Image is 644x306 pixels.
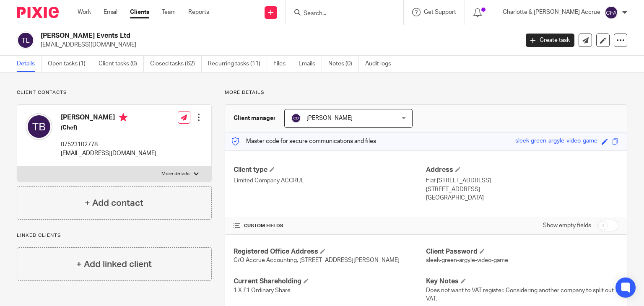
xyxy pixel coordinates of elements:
span: Get Support [424,9,456,15]
img: Pixie [17,7,59,18]
img: svg%3E [291,113,301,123]
a: Client tasks (0) [99,56,144,72]
a: Clients [130,8,149,16]
p: Limited Company ACCRUE [234,176,426,185]
img: svg%3E [605,6,618,19]
p: More details [161,171,190,177]
h4: Key Notes [426,277,618,286]
a: Details [17,56,42,72]
p: [STREET_ADDRESS] [426,185,618,194]
p: [GEOGRAPHIC_DATA] [426,194,618,202]
p: [EMAIL_ADDRESS][DOMAIN_NAME] [61,149,156,158]
span: C/O Accrue Accounting, [STREET_ADDRESS][PERSON_NAME] [234,257,400,263]
h4: Client Password [426,247,618,256]
div: sleek-green-argyle-video-game [515,137,597,146]
a: Reports [188,8,209,16]
p: Client contacts [17,89,212,96]
h4: + Add linked client [76,258,152,271]
img: svg%3E [17,31,34,49]
h4: + Add contact [85,197,143,210]
input: Search [303,10,378,18]
h4: Address [426,166,618,174]
label: Show empty fields [543,221,591,230]
p: Charlotte & [PERSON_NAME] Accrue [503,8,600,16]
span: sleek-green-argyle-video-game [426,257,508,263]
p: [EMAIL_ADDRESS][DOMAIN_NAME] [41,41,513,49]
a: Work [78,8,91,16]
a: Notes (0) [328,56,359,72]
h4: Current Shareholding [234,277,426,286]
a: Files [273,56,292,72]
span: 1 X £1 Ordinary Share [234,288,291,293]
a: Recurring tasks (11) [208,56,267,72]
a: Create task [526,34,574,47]
p: Master code for secure communications and files [231,137,376,145]
h4: Client type [234,166,426,174]
h4: [PERSON_NAME] [61,113,156,124]
span: Does not want to VAT register. Considering another company to split out VAT. [426,288,614,302]
h2: [PERSON_NAME] Events Ltd [41,31,419,40]
p: Flat [STREET_ADDRESS] [426,176,618,185]
a: Team [162,8,176,16]
p: 07523102778 [61,140,156,149]
a: Emails [299,56,322,72]
h4: Registered Office Address [234,247,426,256]
p: More details [225,89,627,96]
span: [PERSON_NAME] [306,115,353,121]
p: Linked clients [17,232,212,239]
a: Closed tasks (62) [150,56,202,72]
a: Audit logs [365,56,397,72]
a: Email [104,8,117,16]
i: Primary [119,113,127,122]
h3: Client manager [234,114,276,122]
a: Open tasks (1) [48,56,92,72]
img: svg%3E [26,113,52,140]
h5: (Chef) [61,124,156,132]
h4: CUSTOM FIELDS [234,223,426,229]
